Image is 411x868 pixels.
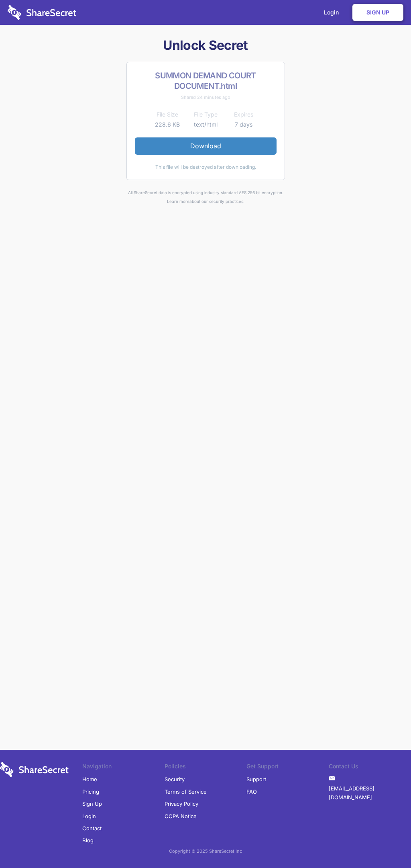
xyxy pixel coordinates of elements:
[246,786,257,798] a: FAQ
[165,798,198,810] a: Privacy Policy
[82,822,102,834] a: Contact
[82,834,94,846] a: Blog
[187,110,225,119] th: File Type
[225,120,263,129] td: 7 days
[246,762,329,773] li: Get Support
[352,4,403,21] a: Sign Up
[329,762,411,773] li: Contact Us
[246,773,266,785] a: Support
[82,762,165,773] li: Navigation
[165,762,247,773] li: Policies
[225,110,263,119] th: Expires
[135,137,277,154] a: Download
[82,810,96,822] a: Login
[82,798,102,810] a: Sign Up
[82,786,99,798] a: Pricing
[329,782,411,804] a: [EMAIL_ADDRESS][DOMAIN_NAME]
[165,773,185,785] a: Security
[167,199,189,204] a: Learn more
[8,5,76,20] img: logo-wordmark-white-trans-d4663122ce5f474addd5e946df7df03e33cb6a1c49d2221995e7729f52c070b2.svg
[149,120,187,129] td: 228.6 KB
[135,163,277,172] div: This file will be destroyed after downloading.
[165,810,197,822] a: CCPA Notice
[187,120,225,129] td: text/html
[149,110,187,119] th: File Size
[135,70,277,91] h2: SUMMON DEMAND COURT DOCUMENT.html
[135,93,277,102] div: Shared 24 minutes ago
[82,773,97,785] a: Home
[165,786,207,798] a: Terms of Service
